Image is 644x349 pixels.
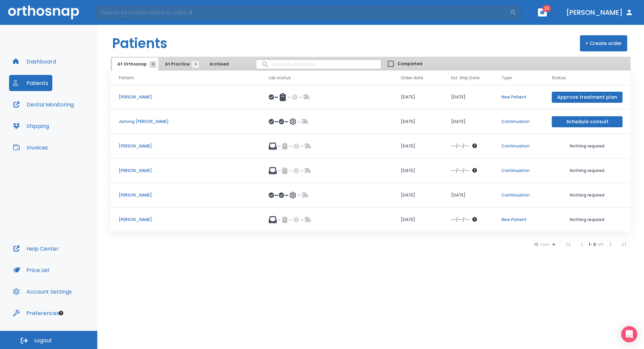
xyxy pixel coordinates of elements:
button: Dental Monitoring [9,96,78,113]
p: Continuation [501,168,536,174]
span: Order date [401,75,423,81]
button: Preferences [9,305,63,321]
h1: Patients [112,33,167,53]
span: 23 [542,5,551,12]
p: Jiatong [PERSON_NAME] [119,119,253,125]
p: --/--/-- [451,143,469,149]
p: Nothing required [552,192,623,198]
p: --/--/-- [451,168,469,174]
span: 6 [150,61,156,68]
p: [PERSON_NAME] [119,192,253,198]
span: 10 [534,242,538,247]
button: Price List [9,262,54,278]
input: search [256,58,381,71]
span: Type [501,75,512,81]
span: Lab status [269,75,291,81]
p: [PERSON_NAME] [119,143,253,149]
span: of 6 [597,242,604,247]
p: Nothing required [552,217,623,223]
input: Search by Patient Name or Case # [96,6,510,19]
p: Continuation [501,119,536,125]
p: Continuation [501,192,536,198]
p: New Patient [501,217,536,223]
button: Account Settings [9,283,76,300]
button: Schedule consult [552,116,623,127]
div: The date will be available after approving treatment plan [451,217,485,223]
p: [PERSON_NAME] [119,168,253,174]
button: Invoices [9,139,52,156]
button: + Create order [580,35,627,51]
span: At Orthosnap [117,61,153,67]
div: Open Intercom Messenger [621,326,637,342]
td: [DATE] [443,183,493,208]
div: The date will be available after approving treatment plan [451,168,485,174]
p: Nothing required [552,168,623,174]
span: Completed [397,61,422,67]
td: [DATE] [393,134,443,159]
button: Dashboard [9,53,60,70]
p: Nothing required [552,143,623,149]
span: 1 - 6 [589,242,597,247]
span: Est. Ship Date [451,75,480,81]
p: New Patient [501,94,536,100]
span: Logout [34,337,52,344]
div: tabs [112,58,237,71]
span: rows [538,242,550,247]
span: At Practice [165,61,196,67]
span: Status [552,75,566,81]
button: Archived [202,58,236,71]
td: [DATE] [393,208,443,232]
td: [DATE] [393,110,443,134]
button: Patients [9,75,52,91]
td: [DATE] [393,85,443,110]
td: [DATE] [443,85,493,110]
p: Continuation [501,143,536,149]
td: [DATE] [443,110,493,134]
p: --/--/-- [451,217,469,223]
button: Approve treatment plan [552,92,623,103]
button: [PERSON_NAME] [563,6,636,18]
img: Orthosnap [8,5,79,19]
p: [PERSON_NAME] [119,217,253,223]
td: [DATE] [393,159,443,183]
td: [DATE] [393,183,443,208]
p: [PERSON_NAME] [119,94,253,100]
span: Patient [119,75,134,81]
span: 5 [192,61,199,68]
div: Tooltip anchor [58,310,64,316]
button: Help Center [9,241,63,257]
div: The date will be available after approving treatment plan [451,143,485,149]
button: Shipping [9,118,53,134]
